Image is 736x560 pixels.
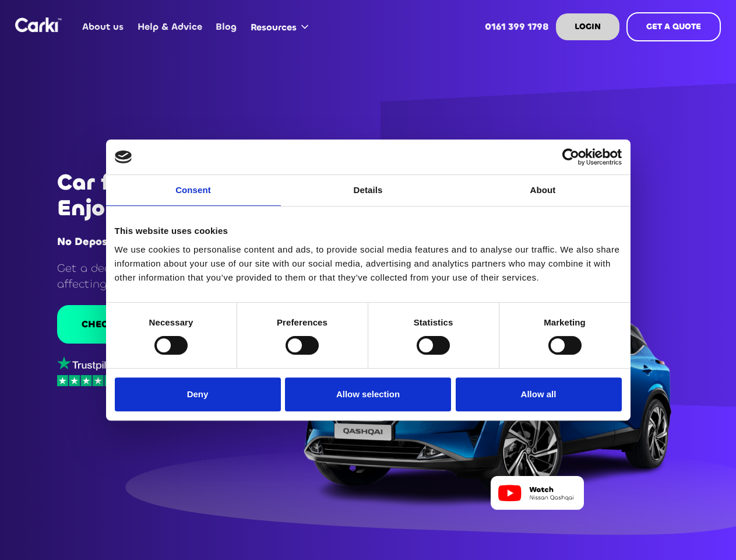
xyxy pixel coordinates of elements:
strong: LOGIN [575,21,601,32]
button: Allow all [456,377,622,411]
button: Allow selection [285,377,451,411]
a: LOGIN [556,13,619,40]
a: Consent [106,175,281,206]
a: CHECK MY ELIGIBILITY [57,305,215,344]
div: Resources [251,21,297,34]
div: We use cookies to personalise content and ads, to provide social media features and to analyse ou... [115,243,622,285]
img: Logo [15,17,62,32]
div: CHECK MY ELIGIBILITY [82,318,191,331]
strong: Marketing [544,317,586,327]
strong: Statistics [414,317,453,327]
button: Deny [115,377,281,411]
strong: Preferences [277,317,327,327]
strong: Necessary [149,317,193,327]
div: Resources [244,5,320,49]
div: This website uses cookies [115,224,622,238]
a: Help & Advice [131,4,209,50]
strong: GET A QUOTE [646,21,701,32]
strong: 0161 399 1798 [485,20,549,33]
img: stars [57,375,115,386]
img: logo [115,150,132,163]
a: About us [76,4,131,50]
strong: No Deposit Needed. [57,235,162,249]
p: Get a decision in just 20 seconds* without affecting your credit score [57,260,318,292]
a: 0161 399 1798 [478,4,556,50]
a: Blog [209,4,244,50]
a: About [456,175,631,206]
img: trustpilot [57,356,115,371]
a: Details [281,175,456,206]
a: home [15,17,62,32]
a: GET A QUOTE [626,12,721,41]
h1: Car finance sorted. Enjoy the ride! [57,170,318,221]
a: Usercentrics Cookiebot - opens in a new window [520,148,622,166]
